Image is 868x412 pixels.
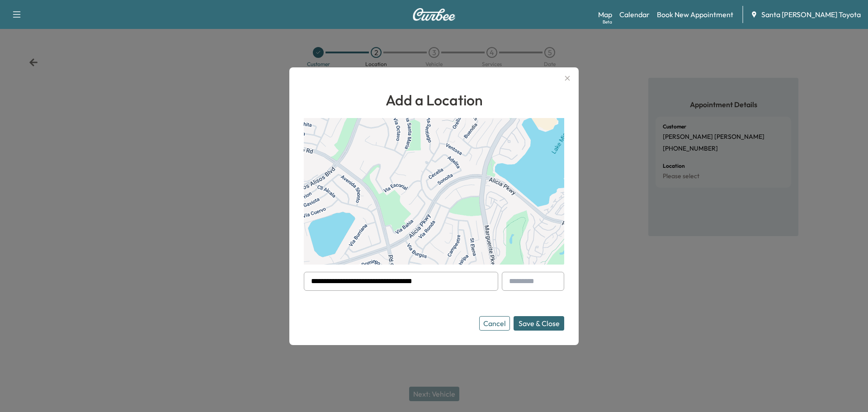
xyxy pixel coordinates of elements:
[657,9,733,20] a: Book New Appointment
[304,89,564,111] h1: Add a Location
[412,8,456,21] img: Curbee Logo
[514,316,564,331] button: Save & Close
[603,19,612,25] div: Beta
[479,316,510,331] button: Cancel
[598,9,612,20] a: MapBeta
[761,9,861,20] span: Santa [PERSON_NAME] Toyota
[619,9,650,20] a: Calendar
